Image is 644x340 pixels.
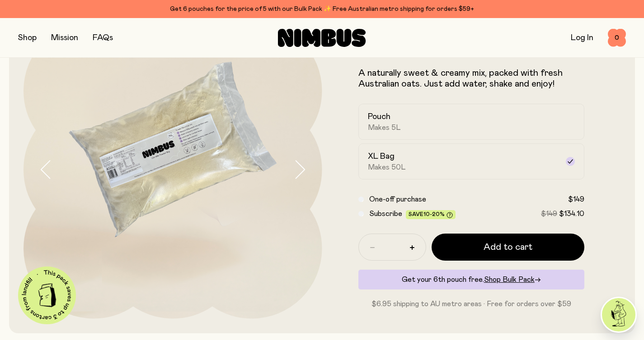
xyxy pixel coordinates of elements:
span: Makes 50L [368,163,406,172]
span: Makes 5L [368,123,401,132]
button: Add to cart [432,234,585,261]
a: Log In [571,34,593,42]
span: 10-20% [423,211,445,217]
a: Mission [51,34,78,42]
img: agent [602,298,635,331]
div: Get your 6th pouch free. [358,270,585,289]
a: Shop Bulk Pack→ [484,276,541,283]
a: FAQs [93,34,113,42]
div: Get 6 pouches for the price of 5 with our Bulk Pack ✨ Free Australian metro shipping for orders $59+ [18,4,626,14]
p: A naturally sweet & creamy mix, packed with fresh Australian oats. Just add water, shake and enjoy! [358,68,585,89]
span: $149 [568,196,584,203]
span: Add to cart [484,241,532,253]
span: $134.10 [559,210,584,217]
p: $6.95 shipping to AU metro areas · Free for orders over $59 [358,299,585,309]
span: Save [409,211,453,218]
h2: Pouch [368,111,390,122]
span: One-off purchase [369,196,426,203]
span: Shop Bulk Pack [484,276,535,283]
button: 0 [608,29,626,47]
span: $149 [541,210,557,217]
h2: XL Bag [368,151,395,162]
img: illustration-carton.png [32,280,62,310]
span: Subscribe [369,210,402,217]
